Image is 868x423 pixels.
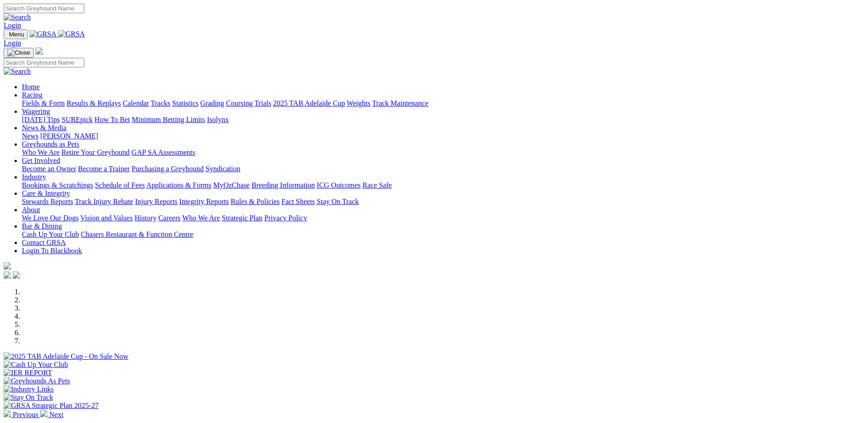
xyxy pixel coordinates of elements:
a: Track Injury Rebate [75,198,133,205]
span: Menu [9,31,24,38]
a: Login [4,39,21,47]
a: Breeding Information [252,181,315,189]
div: News & Media [22,132,864,140]
input: Search [4,4,84,13]
a: Next [40,411,63,418]
a: How To Bet [95,116,130,123]
a: Chasers Restaurant & Function Centre [81,230,193,238]
a: Stewards Reports [22,198,73,205]
img: facebook.svg [4,271,11,279]
a: Greyhounds as Pets [22,140,79,148]
a: Who We Are [22,148,60,156]
a: Stay On Track [317,198,359,205]
a: Who We Are [182,214,220,222]
button: Toggle navigation [4,48,34,58]
a: Become an Owner [22,165,76,173]
a: Minimum Betting Limits [132,116,205,123]
a: Vision and Values [80,214,133,222]
a: Grading [200,99,224,107]
img: GRSA [30,30,56,38]
a: History [134,214,156,222]
img: IER REPORT [4,369,52,377]
div: About [22,214,864,222]
a: Industry [22,173,46,181]
img: Stay On Track [4,393,53,402]
div: Wagering [22,116,864,124]
a: Login [4,21,21,29]
a: Care & Integrity [22,189,70,197]
a: Bar & Dining [22,222,62,230]
div: Get Involved [22,165,864,173]
a: Syndication [205,165,240,173]
img: Search [4,13,31,21]
img: Close [7,49,30,56]
a: Rules & Policies [231,198,280,205]
a: Wagering [22,107,50,115]
img: Greyhounds As Pets [4,377,70,385]
input: Search [4,58,84,67]
img: twitter.svg [13,271,20,279]
span: Previous [13,411,38,418]
img: Search [4,67,31,76]
img: GRSA [58,30,85,38]
a: Results & Replays [67,99,121,107]
a: Calendar [123,99,149,107]
a: [DATE] Tips [22,116,60,123]
a: Statistics [172,99,199,107]
a: Bookings & Scratchings [22,181,93,189]
a: [PERSON_NAME] [40,132,98,140]
a: Purchasing a Greyhound [132,165,204,173]
span: Next [49,411,63,418]
img: chevron-right-pager-white.svg [40,410,47,417]
a: Weights [347,99,370,107]
a: Contact GRSA [22,239,66,246]
img: GRSA Strategic Plan 2025-27 [4,402,98,410]
a: Coursing [226,99,253,107]
a: ICG Outcomes [317,181,360,189]
a: SUREpick [62,116,92,123]
div: Bar & Dining [22,230,864,239]
div: Care & Integrity [22,198,864,206]
img: Industry Links [4,385,54,393]
div: Racing [22,99,864,107]
img: 2025 TAB Adelaide Cup - On Sale Now [4,352,128,361]
a: Login To Blackbook [22,247,82,255]
a: Tracks [151,99,170,107]
a: Retire Your Greyhound [62,148,130,156]
a: Trials [254,99,271,107]
a: 2025 TAB Adelaide Cup [273,99,345,107]
a: Isolynx [207,116,229,123]
a: Race Safe [362,181,391,189]
a: Become a Trainer [78,165,130,173]
a: Racing [22,91,42,99]
a: Careers [158,214,180,222]
a: Get Involved [22,157,60,164]
button: Toggle navigation [4,30,28,39]
div: Industry [22,181,864,189]
a: Strategic Plan [222,214,262,222]
a: Track Maintenance [372,99,428,107]
a: Previous [4,411,40,418]
img: Cash Up Your Club [4,361,68,369]
a: News [22,132,38,140]
img: logo-grsa-white.png [4,262,11,270]
a: About [22,206,40,214]
img: logo-grsa-white.png [36,47,43,55]
a: News & Media [22,124,67,132]
a: Fields & Form [22,99,65,107]
a: Schedule of Fees [95,181,144,189]
a: Injury Reports [135,198,177,205]
a: GAP SA Assessments [132,148,195,156]
a: Applications & Forms [146,181,211,189]
a: MyOzChase [213,181,250,189]
a: Home [22,83,40,91]
a: We Love Our Dogs [22,214,78,222]
a: Fact Sheets [282,198,315,205]
div: Greyhounds as Pets [22,148,864,157]
a: Cash Up Your Club [22,230,79,238]
a: Integrity Reports [179,198,229,205]
img: chevron-left-pager-white.svg [4,410,11,417]
a: Privacy Policy [264,214,307,222]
